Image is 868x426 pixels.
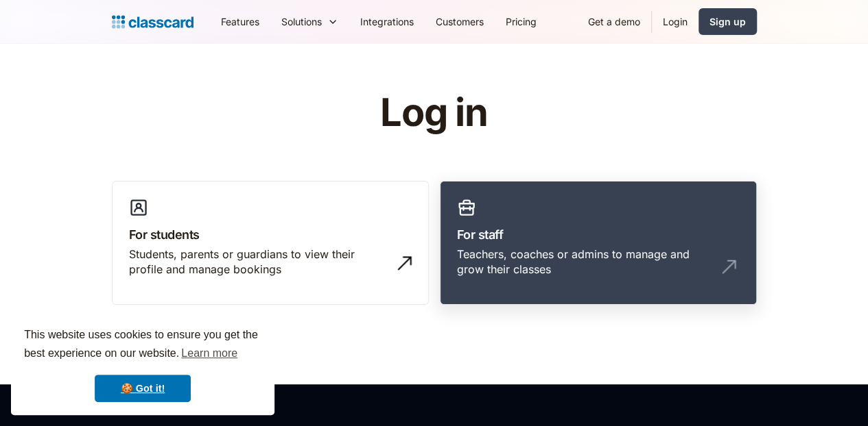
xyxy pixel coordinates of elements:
[129,247,384,277] div: Students, parents or guardians to view their profile and manage bookings
[457,225,740,244] h3: For staff
[699,8,757,35] a: Sign up
[129,225,412,244] h3: For students
[425,6,495,37] a: Customers
[210,6,270,37] a: Features
[179,343,239,364] a: learn more about cookies
[709,14,746,29] div: Sign up
[24,327,261,364] span: This website uses cookies to ensure you get the best experience on our website.
[349,6,425,37] a: Integrations
[281,14,322,29] div: Solutions
[112,181,429,305] a: For studentsStudents, parents or guardians to view their profile and manage bookings
[11,314,274,415] div: cookieconsent
[457,247,712,277] div: Teachers, coaches or admins to manage and grow their classes
[270,6,349,37] div: Solutions
[577,6,651,37] a: Get a demo
[652,6,699,37] a: Login
[495,6,548,37] a: Pricing
[216,92,652,134] h1: Log in
[95,375,191,402] a: dismiss cookie message
[440,181,757,305] a: For staffTeachers, coaches or admins to manage and grow their classes
[112,12,193,32] a: home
